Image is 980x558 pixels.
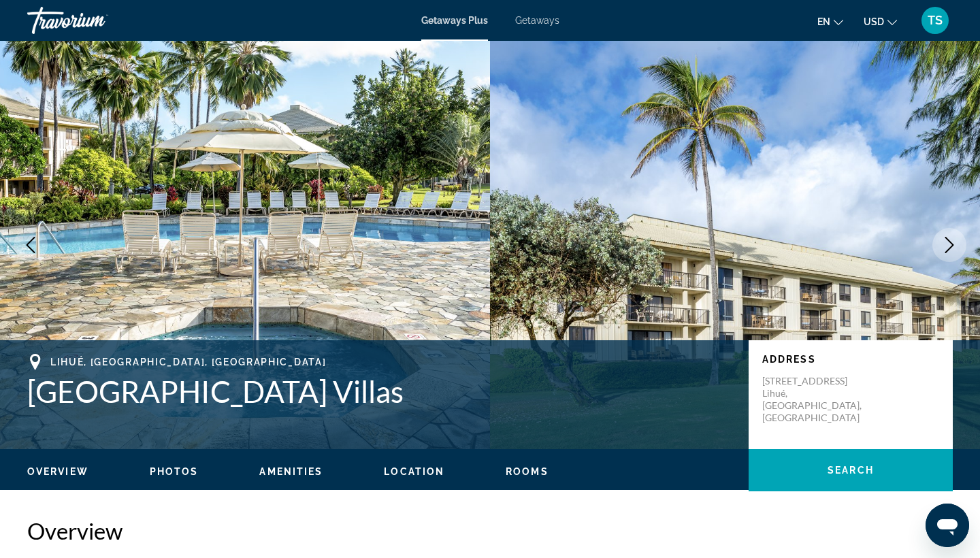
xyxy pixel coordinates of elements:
[150,466,199,477] span: Photos
[506,466,549,477] span: Rooms
[421,15,488,26] a: Getaways Plus
[384,465,444,478] button: Location
[817,16,830,27] span: en
[259,465,323,478] button: Amenities
[749,449,953,491] button: Search
[917,6,953,35] button: User Menu
[27,3,163,38] a: Travorium
[50,357,326,367] span: Lihué, [GEOGRAPHIC_DATA], [GEOGRAPHIC_DATA]
[27,517,953,544] h2: Overview
[932,228,966,262] button: Next image
[384,466,444,477] span: Location
[762,375,871,424] p: [STREET_ADDRESS] Lihué, [GEOGRAPHIC_DATA], [GEOGRAPHIC_DATA]
[27,465,88,478] button: Overview
[506,465,549,478] button: Rooms
[14,228,48,262] button: Previous image
[864,16,884,27] span: USD
[27,374,735,409] h1: [GEOGRAPHIC_DATA] Villas
[926,504,969,547] iframe: Button to launch messaging window
[817,12,843,31] button: Change language
[27,466,88,477] span: Overview
[864,12,897,31] button: Change currency
[928,14,943,27] span: TS
[150,465,199,478] button: Photos
[762,354,939,365] p: Address
[515,15,559,26] a: Getaways
[828,465,874,476] span: Search
[259,466,323,477] span: Amenities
